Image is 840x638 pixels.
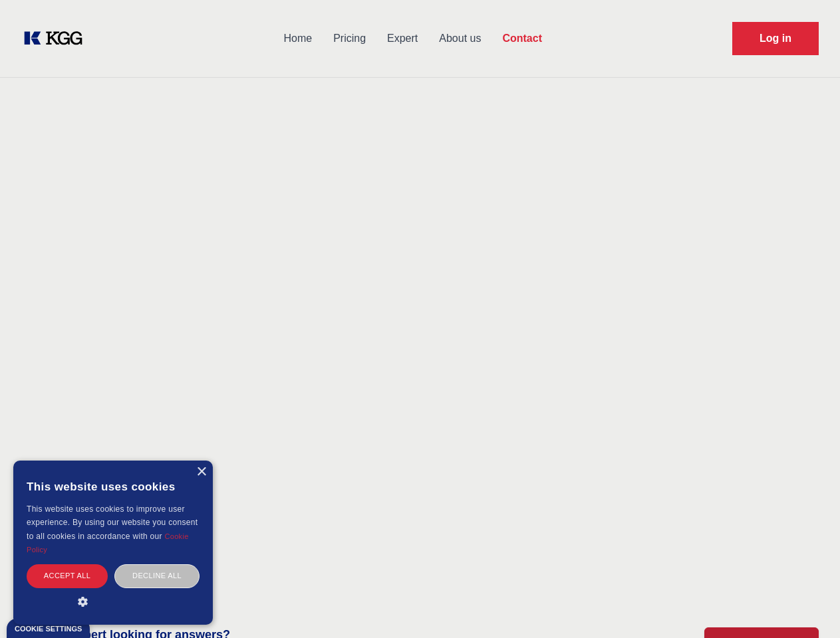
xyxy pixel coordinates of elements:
[114,564,200,587] div: Decline all
[15,625,82,633] div: Cookie settings
[21,28,93,49] a: KOL Knowledge Platform: Talk to Key External Experts (KEE)
[273,21,323,56] a: Home
[773,574,840,638] iframe: Chat Widget
[27,564,108,587] div: Accept all
[27,532,189,554] a: Cookie Policy
[196,467,206,477] div: Close
[323,21,376,56] a: Pricing
[27,471,200,502] div: This website uses cookies
[732,22,819,55] a: Request Demo
[491,21,553,56] a: Contact
[428,21,491,56] a: About us
[27,504,198,541] span: This website uses cookies to improve user experience. By using our website you consent to all coo...
[376,21,428,56] a: Expert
